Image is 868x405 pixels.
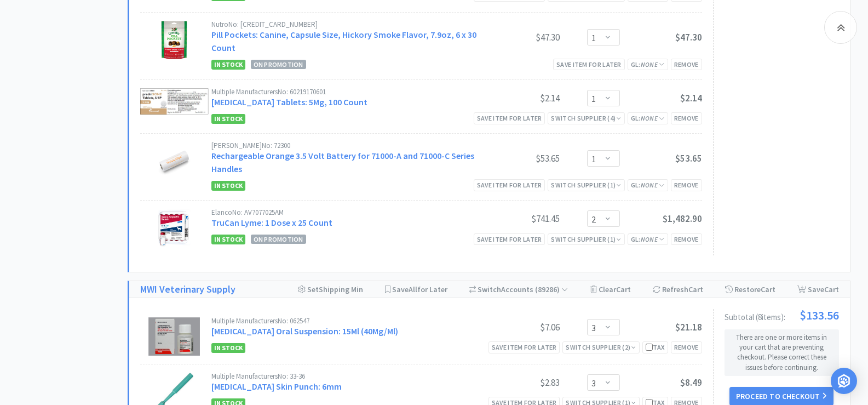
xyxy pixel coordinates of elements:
span: Set [307,284,319,294]
a: Rechargeable Orange 3.5 Volt Battery for 71000-A and 71000-C Series Handles [211,150,474,174]
span: $21.18 [675,321,702,333]
div: $7.06 [478,321,560,334]
div: Switch Supplier ( 4 ) [551,113,621,123]
span: On Promotion [251,235,306,244]
div: Switch Supplier ( 1 ) [551,180,621,190]
a: [MEDICAL_DATA] Skin Punch: 6mm [211,381,342,392]
span: Switch [478,284,501,294]
div: Nutro No: [CREDIT_CARD_NUMBER] [211,21,478,28]
img: 9bdf8cb106a3413fb135d7ad35fe5ad2_633483.png [140,88,209,115]
div: Shipping Min [298,281,363,298]
div: Elanco No: AV7077025AM [211,209,478,216]
div: Save item for later [474,179,545,191]
div: Open Intercom Messenger [831,368,857,394]
div: Remove [671,233,702,245]
span: $53.65 [675,152,702,164]
span: Save for Later [392,284,447,294]
div: [PERSON_NAME] No: 72300 [211,142,478,149]
a: [MEDICAL_DATA] Tablets: 5Mg, 100 Count [211,96,367,107]
div: Subtotal ( 8 item s ): [725,309,839,321]
span: GL: [631,181,665,189]
span: Cart [761,284,775,294]
span: $2.14 [680,92,702,104]
span: In Stock [211,114,245,124]
a: [MEDICAL_DATA] Oral Suspension: 15Ml (40Mg/Ml) [211,326,398,336]
span: In Stock [211,60,245,70]
div: Save item for later [488,341,560,353]
div: Multiple Manufacturers No: 062547 [211,317,478,324]
span: All [409,284,417,294]
div: Multiple Manufacturers No: 60219170601 [211,88,478,95]
div: Restore [725,281,775,298]
i: None [641,235,658,243]
div: Save item for later [553,59,625,70]
span: $47.30 [675,31,702,43]
a: TruCan Lyme: 1 Dose x 25 Count [211,217,332,228]
div: Multiple Manufacturers No: 33-36 [211,373,478,380]
span: In Stock [211,181,245,191]
span: GL: [631,235,665,243]
i: None [641,114,658,122]
div: Switch Supplier ( 1 ) [551,234,621,244]
img: 7b386e67c9284365abe57436a8af244f_33248.png [155,209,193,247]
div: Accounts [469,281,568,298]
div: $47.30 [478,31,560,44]
span: On Promotion [251,60,306,69]
div: Save [797,281,839,298]
span: Cart [616,284,631,294]
span: ( 89286 ) [533,284,568,294]
img: 80493453f2c4489f9076f3a2cb3d1410_34928.png [155,21,193,59]
div: $741.45 [478,212,560,225]
div: Remove [671,341,702,353]
p: There are one or more items in your cart that are preventing checkout. Please correct these issue... [729,333,835,373]
div: Refresh [653,281,703,298]
i: None [641,60,658,69]
a: Pill Pockets: Canine, Capsule Size, Hickory Smoke Flavor, 7.9oz, 6 x 30 Count [211,29,476,53]
span: $1,482.90 [663,213,702,225]
span: $133.56 [800,309,839,321]
span: Cart [824,284,839,294]
div: Save item for later [474,233,545,245]
span: GL: [631,60,665,69]
span: GL: [631,114,665,122]
div: $2.83 [478,376,560,389]
div: $2.14 [478,92,560,105]
img: 0ab41771ed794aacae394503a50ead2b_272985.png [148,317,199,356]
a: MWI Veterinary Supply [140,282,235,298]
div: Remove [671,179,702,191]
img: 5b87ac94d79a4c278ba3deac882e9557_29320.png [155,142,193,180]
div: $53.65 [478,152,560,165]
div: Remove [671,59,702,70]
div: Save item for later [474,112,545,124]
div: Clear [590,281,631,298]
span: Cart [688,284,703,294]
div: Tax [646,342,665,352]
span: In Stock [211,235,245,244]
div: Switch Supplier ( 2 ) [566,342,636,352]
span: $8.49 [680,377,702,389]
i: None [641,181,658,189]
div: Remove [671,112,702,124]
span: In Stock [211,343,245,353]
